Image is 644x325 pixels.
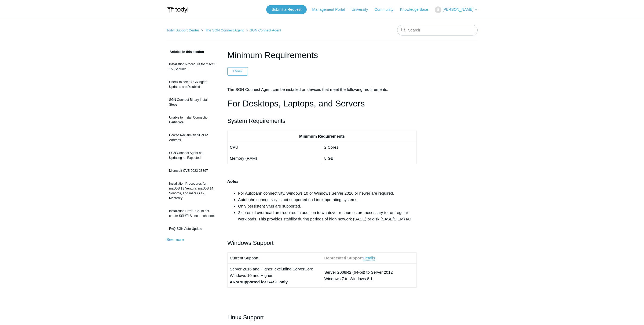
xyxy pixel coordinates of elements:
[166,28,199,32] a: Todyl Support Center
[228,264,322,288] td: Server 2016 and Higher, excluding ServerCore Windows 10 and Higher
[238,209,417,222] li: 2 cores of overhead are required in addition to whatever resources are necessary to run regular w...
[397,25,478,35] input: Search
[244,28,281,32] li: SGN Connect Agent
[363,256,375,260] a: Details
[166,130,219,145] a: How to Reclaim an SGN IP Address
[312,7,350,12] a: Management Portal
[166,95,219,110] a: SGN Connect Binary Install Steps
[166,206,219,221] a: Installation Error - Could not create SSL/TLS secure channel
[400,7,434,12] a: Knowledge Base
[227,67,248,75] button: Follow Article
[166,148,219,163] a: SGN Connect Agent not Updating as Expected
[200,28,245,32] li: The SGN Connect Agent
[250,28,281,32] a: SGN Connect Agent
[266,5,307,14] a: Submit a Request
[227,117,285,124] span: System Requirements
[375,7,399,12] a: Community
[322,264,416,288] td: Server 2008R2 (64-bit) to Server 2012 Windows 7 to Windows 8.1
[166,5,189,15] img: Todyl Support Center Help Center home page
[238,190,417,197] li: For Autobahn connectivity, Windows 10 or Windows Server 2016 or newer are required.
[166,59,219,74] a: Installation Procedure for macOS 15 (Sequoia)
[238,203,417,209] li: Only persistent VMs are supported.
[166,77,219,92] a: Check to see if SGN Agent Updates are Disabled
[227,179,239,184] strong: Notes
[166,178,219,203] a: Installation Procedures for macOS 13 Ventura, macOS 14 Sonoma, and macOS 12 Monterey
[322,142,416,153] td: 2 Cores
[238,197,417,203] li: Autobahn connectivity is not supported on Linux operating systems.
[166,224,219,234] a: FAQ-SGN Auto Update
[435,6,478,13] button: [PERSON_NAME]
[227,87,388,92] span: The SGN Connect Agent can be installed on devices that meet the following requirements:
[228,153,322,164] td: Memory (RAM)
[166,50,204,54] span: Articles in this section
[166,237,184,242] a: See more
[166,28,200,32] li: Todyl Support Center
[227,314,264,321] span: Linux Support
[324,256,363,260] strong: Deprecated Support
[228,142,322,153] td: CPU
[230,280,288,284] strong: ARM supported for SASE only
[227,99,365,108] span: For Desktops, Laptops, and Servers
[228,253,322,264] td: Current Support
[322,153,416,164] td: 8 GB
[442,7,473,12] span: [PERSON_NAME]
[205,28,244,32] a: The SGN Connect Agent
[352,7,373,12] a: University
[299,134,345,138] strong: Minimum Requirements
[166,166,219,176] a: Microsoft CVE-2023-23397
[166,112,219,127] a: Unable to Install Connection Certificate
[227,49,417,62] h1: Minimum Requirements
[227,240,273,246] span: Windows Support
